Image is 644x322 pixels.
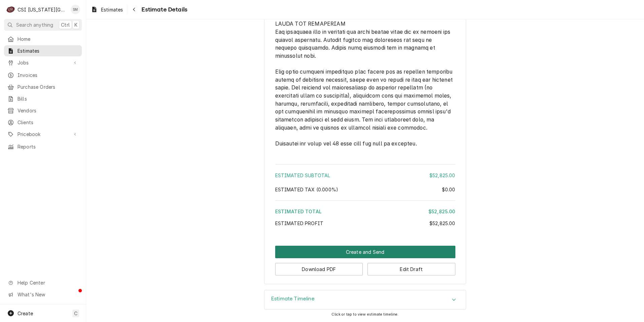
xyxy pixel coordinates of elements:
span: Search anything [16,21,53,28]
a: Clients [4,117,82,128]
div: Estimate Timeline [264,290,466,310]
span: Pricebook [18,131,68,138]
div: $52,825.00 [428,208,455,215]
span: Clients [18,119,78,126]
a: Reports [4,141,82,152]
div: Button Group [275,246,455,275]
div: Estimated Profit [275,220,455,227]
div: $52,825.00 [429,172,455,179]
span: Click or tap to view estimate timeline. [331,312,398,317]
span: Create [18,311,33,316]
span: Bills [18,95,78,102]
span: Vendors [18,107,78,114]
a: Home [4,33,82,45]
span: Purchase Orders [18,83,78,90]
span: Estimated Total [275,209,322,214]
div: Estimated Total [275,208,455,215]
span: Reports [18,143,78,150]
a: Go to What's New [4,289,82,300]
button: Accordion Details Expand Trigger [264,290,466,309]
span: Estimate Details [139,5,187,14]
div: C [6,5,15,14]
div: $0.00 [442,186,455,193]
span: Estimated Profit [275,220,324,226]
div: CSI [US_STATE][GEOGRAPHIC_DATA] [18,6,67,13]
a: Go to Pricebook [4,129,82,140]
span: Ctrl [61,21,70,28]
span: Jobs [18,59,68,66]
div: Sean Mckelvey's Avatar [71,5,80,14]
span: Home [18,35,78,43]
span: Help Center [18,279,78,286]
span: Estimated Tax ( 0.000% ) [275,187,339,192]
span: What's New [18,291,78,298]
a: Estimates [88,4,126,15]
div: CSI Kansas City's Avatar [6,5,15,14]
span: Estimates [101,6,123,13]
div: Button Group Row [275,258,455,275]
div: Estimated Tax [275,186,455,193]
button: Edit Draft [367,263,455,275]
a: Bills [4,93,82,104]
div: Amount Summary [275,162,455,232]
div: SM [71,5,80,14]
span: C [74,310,77,317]
span: K [74,21,77,28]
a: Go to Help Center [4,277,82,288]
button: Download PDF [275,263,363,275]
div: Accordion Header [264,290,466,309]
h3: Estimate Timeline [271,296,315,302]
div: $52,825.00 [429,220,455,227]
div: Estimated Subtotal [275,172,455,179]
button: Search anythingCtrlK [4,19,82,31]
a: Estimates [4,45,82,56]
a: Go to Jobs [4,57,82,68]
button: Create and Send [275,246,455,258]
a: Vendors [4,105,82,116]
span: Estimates [18,47,78,54]
a: Purchase Orders [4,81,82,92]
button: Navigate back [129,4,139,15]
div: Button Group Row [275,246,455,258]
span: Invoices [18,72,78,79]
a: Invoices [4,70,82,81]
span: Estimated Subtotal [275,172,330,178]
